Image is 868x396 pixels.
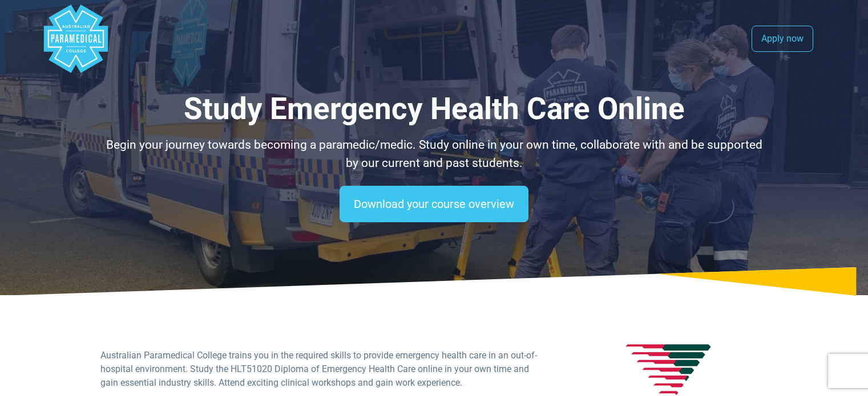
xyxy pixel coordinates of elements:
a: Download your course overview [340,186,528,222]
p: Australian Paramedical College trains you in the required skills to provide emergency health care... [100,349,541,390]
div: Australian Paramedical College [42,5,110,73]
a: Apply now [752,26,813,52]
p: Begin your journey towards becoming a paramedic/medic. Study online in your own time, collaborate... [100,136,768,172]
h1: Study Emergency Health Care Online [100,91,768,127]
